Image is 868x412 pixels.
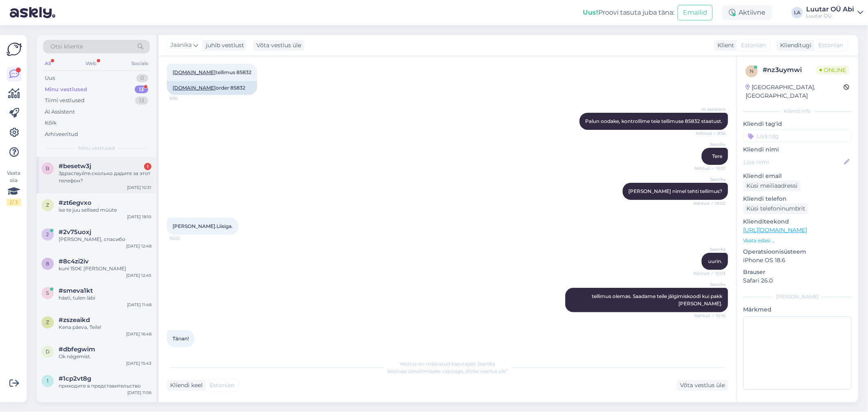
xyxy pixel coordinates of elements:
div: [PERSON_NAME], спасибо [59,236,151,243]
div: order 85832 [167,81,257,95]
a: [URL][DOMAIN_NAME] [743,226,807,234]
span: Otsi kliente [50,42,83,51]
span: #zszeaikd [59,316,90,324]
div: [DATE] 12:48 [126,243,151,249]
div: hästi, tulen läbi [59,294,151,302]
span: Jaanika [171,41,192,50]
div: Küsi telefoninumbrit [743,203,809,214]
div: AI Assistent [45,108,75,116]
p: Vaata edasi ... [743,237,852,244]
span: #besetw3j [59,162,91,170]
span: [PERSON_NAME] nimel tehti tellimus? [628,188,722,194]
div: kuni 150€ [PERSON_NAME] [59,265,151,272]
a: [DOMAIN_NAME] [173,85,216,91]
span: z [46,319,49,325]
span: Nähtud ✓ 10:03 [693,270,726,276]
div: [DATE] 18:10 [127,214,151,220]
p: Klienditeekond [743,217,852,226]
span: Palun oodake, kontrollime teie tellimuse 85832 staatust. [585,118,722,124]
div: Здраствуйте.сколько дадите за этот телефон? [59,170,151,184]
span: Vestluse ülevõtmiseks vajutage [387,368,508,374]
span: b [46,165,50,171]
img: Askly Logo [7,42,22,57]
div: Vaata siia [7,169,21,206]
div: Aktiivne [722,5,772,20]
div: Võta vestlus üle [253,40,304,51]
span: n [750,68,754,74]
span: 9:56 [169,95,200,101]
p: Brauser [743,268,852,276]
b: Uus! [583,9,598,16]
span: Jaanika [695,246,726,252]
input: Lisa tag [743,130,852,142]
div: [PERSON_NAME] [743,293,852,300]
span: 8 [46,261,49,267]
span: Tere [712,153,722,159]
p: iPhone OS 18.6 [743,256,852,265]
div: Arhiveeritud [45,130,78,138]
span: uurin. [708,258,722,264]
span: Tänan! [173,335,189,342]
div: 1 [144,163,151,170]
div: [DATE] 10:31 [127,184,151,191]
div: [GEOGRAPHIC_DATA], [GEOGRAPHIC_DATA] [746,83,844,100]
span: Estonian [210,381,234,390]
span: tellimus 85832 [173,69,251,75]
div: [DATE] 15:43 [126,360,151,366]
div: Proovi tasuta juba täna: [583,8,674,18]
span: Jaanika [695,141,726,147]
div: Minu vestlused [45,85,87,94]
span: tellimus olemas. Saadame teile jälgimiskoodi kui pakk [PERSON_NAME]. [592,293,724,307]
p: Märkmed [743,305,852,314]
i: „Võtke vestlus üle” [463,368,508,374]
div: ise te juu sellised müüte [59,206,151,214]
div: 2 / 3 [7,199,21,206]
span: z [46,202,49,208]
div: Klient [714,41,734,50]
div: Kliendi keel [167,381,203,390]
div: Küsi meiliaadressi [743,180,801,191]
div: Kena päeva, Teile! [59,324,151,331]
span: Minu vestlused [78,145,115,152]
div: All [43,58,52,69]
span: Estonian [818,41,843,50]
p: Operatsioonisüsteem [743,248,852,256]
span: Online [816,66,849,75]
a: [DOMAIN_NAME] [173,69,216,75]
span: Nähtud ✓ 10:10 [694,313,726,319]
span: 10:02 [169,235,200,241]
span: Jaanika [695,281,726,287]
div: # nz3uymwi [763,65,816,75]
div: LA [791,7,803,18]
div: 13 [135,96,148,105]
div: Tiimi vestlused [45,96,85,105]
div: [DATE] 11:48 [127,302,151,308]
div: Klienditugi [777,41,811,50]
span: Estonian [741,41,766,50]
div: Kõik [45,119,57,127]
p: Kliendi telefon [743,195,852,203]
div: Ok nägemist. [59,353,151,360]
span: #1cp2vt8g [59,375,91,382]
div: Web [84,58,98,69]
span: 10:11 [169,348,200,354]
div: 0 [136,74,148,82]
a: Luutar OÜ AbiLuutar OÜ [806,6,863,19]
span: [PERSON_NAME].Liisiga. [173,223,233,229]
div: приходите в представительство [59,382,151,390]
p: Kliendi email [743,172,852,180]
div: Võta vestlus üle [677,380,728,391]
div: [DATE] 16:48 [126,331,151,337]
span: Jaanika [695,176,726,182]
span: #smeva1kt [59,287,93,294]
span: Vestlus on määratud kasutajale Jaanika [400,361,495,367]
span: #dbfegwim [59,346,95,353]
span: 2 [46,231,49,237]
span: s [46,290,49,296]
span: AI Assistent [695,106,726,112]
span: 1 [47,378,48,384]
span: Nähtud ✓ 10:02 [693,200,726,206]
p: Safari 26.0 [743,276,852,285]
span: #8c4zi2iv [59,258,89,265]
div: Luutar OÜ [806,13,854,19]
